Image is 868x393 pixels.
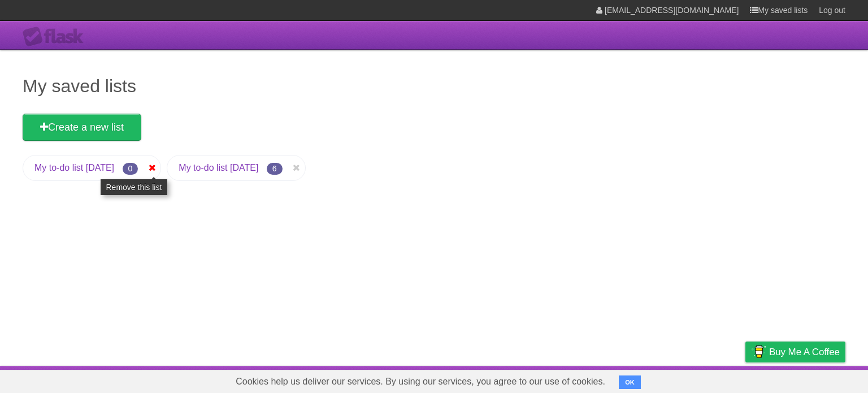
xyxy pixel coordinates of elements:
[692,369,717,390] a: Terms
[595,369,619,390] a: About
[774,369,845,390] a: Suggest a feature
[34,163,114,172] a: My to-do list [DATE]
[23,27,90,47] div: Flask
[619,375,641,389] button: OK
[23,72,845,100] h1: My saved lists
[632,369,678,390] a: Developers
[751,342,766,361] img: Buy me a coffee
[23,114,141,141] a: Create a new list
[745,342,845,362] a: Buy me a coffee
[731,369,760,390] a: Privacy
[224,370,617,393] span: Cookies help us deliver our services. By using our services, you agree to our use of cookies.
[179,163,258,172] a: My to-do list [DATE]
[123,163,138,175] span: 0
[267,163,283,175] span: 6
[769,342,840,362] span: Buy me a coffee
